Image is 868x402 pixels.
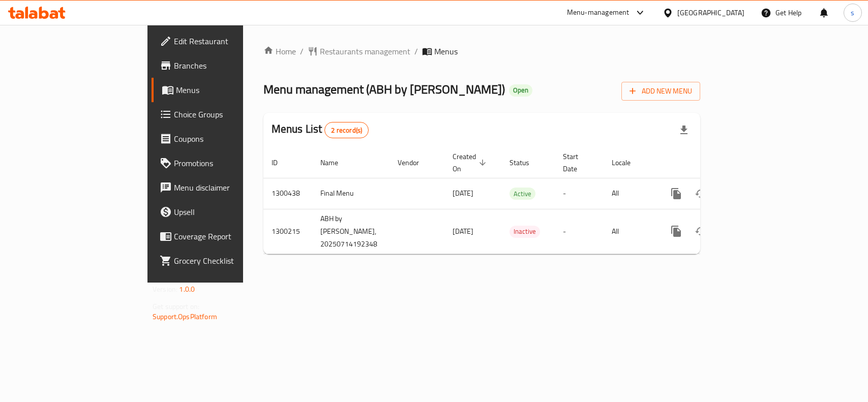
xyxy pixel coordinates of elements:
[677,7,744,18] div: [GEOGRAPHIC_DATA]
[272,121,369,138] h2: Menus List
[152,78,292,102] a: Menus
[672,118,696,142] div: Export file
[174,230,284,242] span: Coverage Report
[272,157,291,169] span: ID
[509,84,532,97] div: Open
[152,29,292,53] a: Edit Restaurant
[621,82,700,101] button: Add New Menu
[308,45,410,57] a: Restaurants management
[851,7,854,18] span: s
[174,133,284,145] span: Coupons
[152,102,292,127] a: Choice Groups
[656,147,770,178] th: Actions
[664,181,689,206] button: more
[563,150,591,175] span: Start Date
[689,181,713,206] button: Change Status
[414,45,418,57] li: /
[174,35,284,47] span: Edit Restaurant
[398,157,432,169] span: Vendor
[567,7,630,19] div: Menu-management
[153,310,217,323] a: Support.OpsPlatform
[174,206,284,218] span: Upsell
[312,178,390,209] td: Final Menu
[152,151,292,175] a: Promotions
[689,219,713,243] button: Change Status
[325,126,368,135] span: 2 record(s)
[453,187,473,200] span: [DATE]
[604,209,656,254] td: All
[263,147,770,254] table: enhanced table
[152,53,292,78] a: Branches
[510,188,535,200] div: Active
[174,157,284,169] span: Promotions
[510,226,540,237] span: Inactive
[176,84,284,96] span: Menus
[555,178,604,209] td: -
[604,178,656,209] td: All
[152,200,292,224] a: Upsell
[555,209,604,254] td: -
[320,157,351,169] span: Name
[152,249,292,273] a: Grocery Checklist
[453,150,489,175] span: Created On
[312,209,390,254] td: ABH by [PERSON_NAME], 20250714192348
[453,225,473,238] span: [DATE]
[509,86,532,95] span: Open
[300,45,304,57] li: /
[320,45,410,57] span: Restaurants management
[263,78,505,101] span: Menu management ( ABH by [PERSON_NAME] )
[179,283,195,296] span: 1.0.0
[153,283,177,296] span: Version:
[152,127,292,151] a: Coupons
[174,255,284,267] span: Grocery Checklist
[174,181,284,194] span: Menu disclaimer
[152,175,292,200] a: Menu disclaimer
[510,188,535,200] span: Active
[434,45,458,57] span: Menus
[630,85,692,98] span: Add New Menu
[174,59,284,72] span: Branches
[153,300,199,313] span: Get support on:
[664,219,689,243] button: more
[510,157,543,169] span: Status
[263,45,700,57] nav: breadcrumb
[152,224,292,249] a: Coverage Report
[612,157,644,169] span: Locale
[174,108,284,120] span: Choice Groups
